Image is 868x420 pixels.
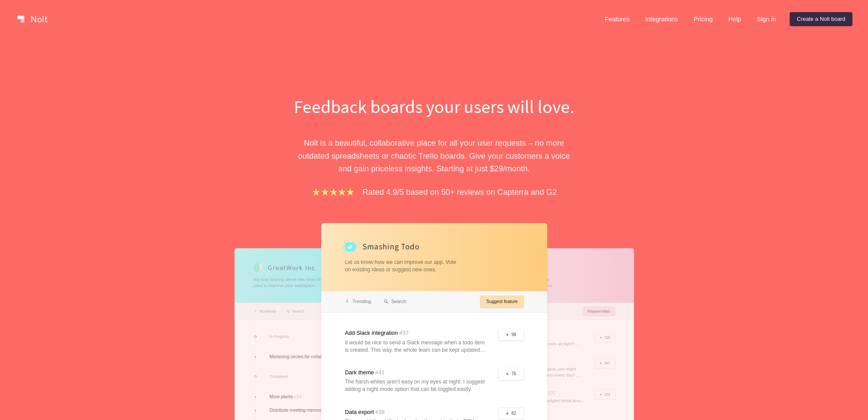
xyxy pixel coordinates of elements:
[750,12,783,26] a: Sign in
[284,137,584,175] p: Nolt is a beautiful, collaborative place for all your user requests – no more outdated spreadshee...
[638,12,685,26] a: Integrations
[284,94,584,119] h1: Feedback boards your users will love.
[722,12,748,26] a: Help
[598,12,637,26] a: Features
[687,12,720,26] a: Pricing
[790,12,852,26] a: Create a Nolt board
[362,186,557,198] p: Rated 4.9/5 based on 50+ reviews on Capterra and G2
[311,187,356,197] img: stars.b067e34983.png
